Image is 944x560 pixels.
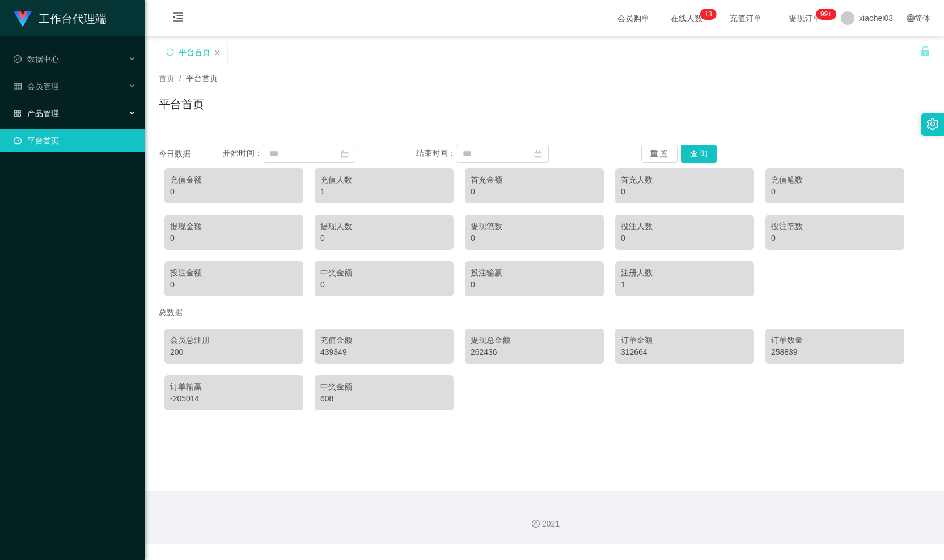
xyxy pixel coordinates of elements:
[170,186,298,198] div: 0
[179,41,210,63] div: 平台首页
[14,82,59,91] span: 会员管理
[907,14,915,22] i: 图标: global
[471,279,598,291] div: 0
[39,1,107,37] h1: 工作台代理端
[724,14,767,22] span: 充值订单
[14,82,22,90] i: 图标: table
[920,46,930,56] i: 图标: unlock
[320,174,448,186] div: 充值人数
[471,334,598,346] div: 提现总金额
[471,174,598,186] div: 首充金额
[14,109,59,118] span: 产品管理
[621,267,748,279] div: 注册人数
[14,109,22,117] i: 图标: appstore-o
[532,520,540,528] i: 图标: copyright
[471,267,598,279] div: 投注输赢
[223,149,263,158] span: 开始时间：
[159,148,223,160] div: 今日数据
[771,174,899,186] div: 充值笔数
[14,55,22,63] i: 图标: check-circle-o
[771,186,899,198] div: 0
[14,54,59,63] span: 数据中心
[771,334,899,346] div: 订单数量
[170,220,298,232] div: 提现金额
[783,14,826,22] span: 提现订单
[771,346,899,358] div: 258839
[320,232,448,244] div: 0
[320,381,448,393] div: 中奖金额
[170,174,298,186] div: 充值金额
[621,334,748,346] div: 订单金额
[471,232,598,244] div: 0
[170,346,298,358] div: 200
[320,346,448,358] div: 439349
[170,279,298,291] div: 0
[700,9,716,20] sup: 13
[416,149,456,158] span: 结束时间：
[621,186,748,198] div: 0
[771,232,899,244] div: 0
[320,393,448,405] div: 608
[170,267,298,279] div: 投注金额
[320,267,448,279] div: 中奖金额
[214,49,221,56] i: 图标: close
[471,346,598,358] div: 262436
[621,279,748,291] div: 1
[704,9,708,20] p: 1
[320,186,448,198] div: 1
[621,174,748,186] div: 首充人数
[14,129,136,152] a: 图标: dashboard平台首页
[159,96,204,113] h1: 平台首页
[621,232,748,244] div: 0
[681,145,717,163] button: 查 询
[170,381,298,393] div: 订单输赢
[170,393,298,405] div: -205014
[534,150,542,158] i: 图标: calendar
[471,186,598,198] div: 0
[621,346,748,358] div: 312664
[320,220,448,232] div: 提现人数
[320,279,448,291] div: 0
[170,334,298,346] div: 会员总注册
[186,74,218,83] span: 平台首页
[159,1,197,37] i: 图标: menu-fold
[708,9,712,20] p: 3
[641,145,678,163] button: 重 置
[665,14,708,22] span: 在线人数
[159,302,930,323] div: 总数据
[771,220,899,232] div: 投注笔数
[170,232,298,244] div: 0
[159,74,175,83] span: 首页
[320,334,448,346] div: 充值金额
[14,14,107,23] a: 工作台代理端
[154,518,935,530] div: 2021
[621,220,748,232] div: 投注人数
[341,150,349,158] i: 图标: calendar
[816,9,836,20] sup: 1069
[926,118,939,130] i: 图标: setting
[179,74,181,83] span: /
[471,220,598,232] div: 提现笔数
[14,11,32,27] img: logo.9652507e.png
[166,48,174,56] i: 图标: sync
